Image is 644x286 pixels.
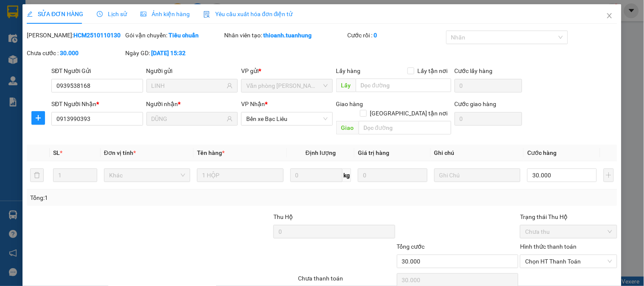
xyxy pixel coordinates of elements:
div: [PERSON_NAME]: [27,31,124,40]
input: Cước giao hàng [455,112,523,126]
span: kg [343,168,351,182]
span: Yêu cầu xuất hóa đơn điện tử [203,11,293,17]
span: Đơn vị tính [104,149,136,156]
span: plus [32,115,45,121]
input: 0 [358,168,427,182]
span: Giá trị hàng [358,149,389,156]
input: Dọc đường [356,79,451,92]
span: Bến xe Bạc Liêu [246,112,327,125]
label: Cước giao hàng [455,101,497,107]
div: Ngày GD: [126,48,222,58]
span: Chưa thu [525,225,612,238]
div: VP gửi [241,66,332,76]
b: Tiêu chuẩn [169,32,199,39]
b: 0 [374,32,377,39]
div: Trạng thái Thu Hộ [520,212,617,222]
span: Văn phòng Hồ Chí Minh [246,79,327,92]
span: Chọn HT Thanh Toán [525,255,612,268]
span: clock-circle [97,11,103,17]
div: SĐT Người Gửi [51,66,143,76]
div: Người nhận [146,99,238,109]
div: Chưa cước : [27,48,124,58]
div: Người gửi [146,66,238,76]
div: Nhân viên tạo: [224,31,346,40]
input: Cước lấy hàng [455,79,523,93]
button: delete [30,168,44,182]
div: Tổng: 1 [30,193,249,202]
input: Tên người gửi [152,81,225,90]
span: VP Nhận [241,101,265,107]
div: Cước rồi : [348,31,444,40]
span: Lấy [336,79,356,92]
span: SỬA ĐƠN HÀNG [27,11,83,17]
input: Ghi Chú [434,168,520,182]
label: Hình thức thanh toán [520,243,577,250]
div: Gói vận chuyển: [126,31,222,40]
span: edit [27,11,33,17]
th: Ghi chú [431,145,524,161]
span: Định lượng [306,149,336,156]
span: Giao hàng [336,101,363,107]
span: Giao [336,121,359,135]
span: Thu Hộ [273,213,293,220]
b: [DATE] 15:32 [152,50,186,56]
b: 30.000 [60,50,79,56]
span: Lấy hàng [336,67,361,74]
span: Ảnh kiện hàng [141,11,190,17]
span: Lịch sử [97,11,127,17]
div: SĐT Người Nhận [51,99,143,109]
button: Close [598,4,622,28]
img: icon [203,11,210,18]
span: close [606,12,613,19]
span: Lấy tận nơi [414,66,451,76]
span: Cước hàng [527,149,557,156]
input: Dọc đường [359,121,451,135]
span: Tên hàng [197,149,225,156]
b: thioanh.tuanhung [263,32,312,39]
span: Khác [109,169,185,182]
span: user [227,83,233,89]
input: Tên người nhận [152,114,225,123]
span: SL [53,149,60,156]
span: user [227,116,233,122]
span: Tổng cước [397,243,425,250]
span: [GEOGRAPHIC_DATA] tận nơi [367,109,451,118]
input: VD: Bàn, Ghế [197,168,283,182]
button: plus [604,168,614,182]
label: Cước lấy hàng [455,67,493,74]
span: picture [141,11,146,17]
button: plus [31,111,45,125]
b: HCM2510110130 [73,32,121,39]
